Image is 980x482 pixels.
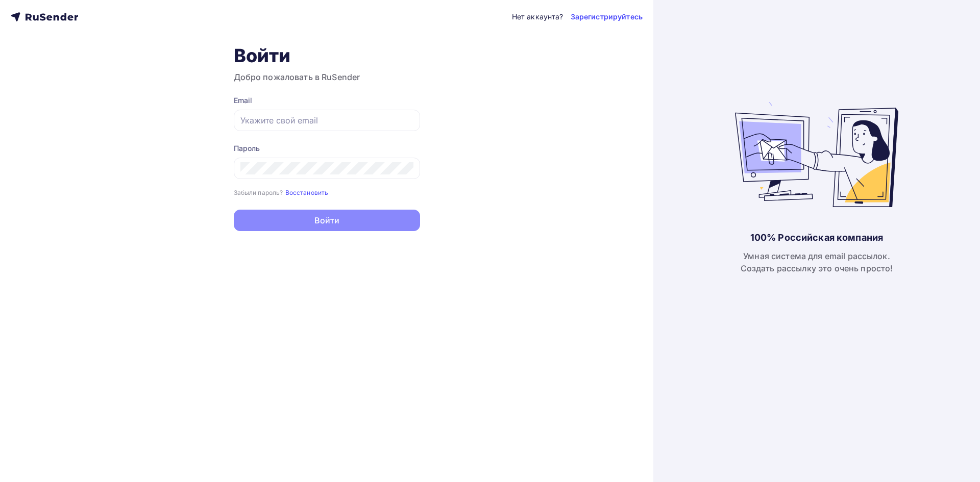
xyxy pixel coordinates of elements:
[234,189,283,196] small: Забыли пароль?
[285,188,329,196] a: Восстановить
[750,232,883,244] div: 100% Российская компания
[234,143,420,154] div: Пароль
[512,12,563,22] div: Нет аккаунта?
[234,95,420,106] div: Email
[741,250,893,274] div: Умная система для email рассылок. Создать рассылку это очень просто!
[240,114,413,126] input: Укажите свой email
[571,12,643,22] a: Зарегистрируйтесь
[234,210,420,231] button: Войти
[234,44,420,67] h1: Войти
[285,189,329,196] small: Восстановить
[234,71,420,83] h3: Добро пожаловать в RuSender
